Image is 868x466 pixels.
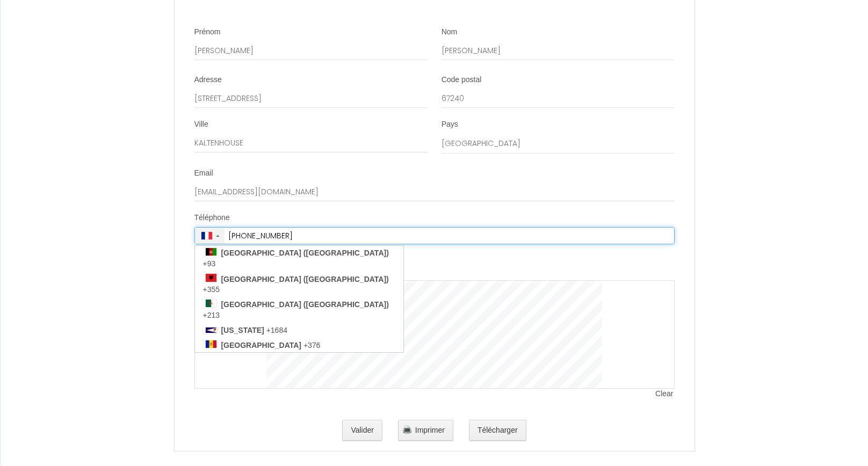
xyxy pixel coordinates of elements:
label: Code postal [442,75,482,85]
label: Téléphone [194,213,230,223]
span: ▲ [215,234,221,238]
strong: [GEOGRAPHIC_DATA] ([GEOGRAPHIC_DATA]) [221,275,388,283]
img: printer.png [403,425,411,434]
strong: [GEOGRAPHIC_DATA] [221,341,301,349]
strong: [GEOGRAPHIC_DATA] (‫[GEOGRAPHIC_DATA]‬‎) [221,249,388,257]
span: +213 [203,311,220,319]
label: Adresse [194,75,222,85]
label: Email [194,168,213,179]
label: Pays [442,119,458,130]
span: Clear [655,389,674,399]
span: +355 [203,285,220,294]
button: Imprimer [398,420,453,441]
button: Télécharger [469,420,526,441]
strong: [US_STATE] [221,326,264,334]
span: +93 [203,259,216,268]
span: +376 [303,341,321,349]
label: Ville [194,119,208,130]
input: +33 6 12 34 56 78 [225,228,674,244]
span: +1684 [266,326,287,334]
span: Imprimer [415,426,445,434]
strong: [GEOGRAPHIC_DATA] (‫[GEOGRAPHIC_DATA]‬‎) [221,300,388,309]
label: Prénom [194,27,221,38]
label: Nom [442,27,458,38]
button: Valider [342,420,382,441]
